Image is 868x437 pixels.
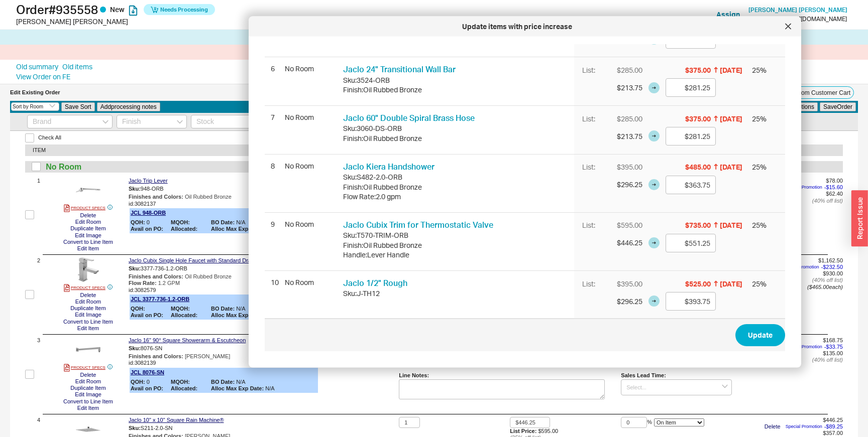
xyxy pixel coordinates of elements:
input: Stock [191,115,261,128]
span: Check All [38,134,61,141]
a: [PERSON_NAME] [PERSON_NAME] [748,7,847,14]
img: 8076-_JACLO___Catalog_Picture_agguzj [76,337,100,362]
button: Edit Room [72,299,104,305]
div: Finish : Oil Rubbed Bronze [343,240,566,250]
div: Sku: [343,172,357,182]
input: Check All [25,133,34,142]
button: Needs Processing [144,4,215,15]
div: id: 3082139 [129,360,395,366]
div: Line Notes: [399,372,605,379]
span: 2 [37,257,40,332]
span: $135.00 [823,350,843,356]
a: JCL 3377-736-1.2-ORB [131,296,189,302]
div: Sku: [343,124,357,134]
div: Flow Rate : 2.0 gpm [343,192,566,202]
div: $595.00 [617,221,642,231]
a: Jaclo 24" Transitional Wall Bar [343,65,456,75]
img: 3377-736-_jaclo___catalog_picture-jpg_k3iutb [76,257,100,282]
a: Jaclo Kiera Handshower [343,162,435,172]
span: $1,162.50 [818,257,843,263]
div: No Room [285,213,335,240]
span: 0 [131,379,171,385]
b: Flow Rate : [129,280,157,286]
div: 7 [265,106,277,133]
span: N/A [211,385,275,392]
b: QOH: [131,219,145,225]
div: J-TH12 [357,289,380,299]
div: [DATE] [720,66,742,76]
div: 3060-DS-ORB [357,124,402,134]
a: PRODUCT SPECS [64,364,105,372]
div: $525.00 [666,279,716,289]
button: SaveOrder [820,102,856,111]
button: Addprocessing notes [97,102,160,111]
div: 8 [265,155,277,182]
b: Avail on PO: [131,226,163,232]
b: List Price: [510,428,536,434]
span: Sku: [129,345,141,351]
b: Avail on PO: [131,312,163,318]
div: List: [582,66,595,76]
div: $285.00 [617,66,642,76]
span: $78.00 [826,178,843,184]
span: Sku: [129,265,141,271]
div: 9 [265,213,277,240]
b: QOH: [131,306,145,312]
div: List: [582,279,595,289]
span: Sku: [129,186,141,192]
a: Jaclo Cubix Trim for Thermostatic Valve [343,220,493,230]
div: 6 [265,58,277,85]
a: Jaclo 10" x 10" Square Rain Machine® [129,417,224,423]
b: MQOH: [171,379,190,385]
div: ITEM [33,147,395,154]
div: 25 % [752,114,777,124]
a: JCL 8076-SN [131,369,164,375]
button: Edit Image [72,312,104,318]
button: Delete [77,212,99,219]
b: Allocated: [171,385,197,391]
a: PRODUCT SPECS [64,284,105,292]
div: Oil Rubbed Bronze [129,194,395,200]
button: Delete [762,423,784,430]
button: Convert to Line Item [60,239,116,245]
a: Old summary [16,62,58,72]
div: Finish : Oil Rubbed Bronze [343,85,566,95]
div: [DATE] [720,114,742,124]
a: Old items [62,62,92,72]
button: Edit Item [74,325,102,332]
a: Jaclo Trip Lever [129,178,168,184]
span: New [110,5,125,14]
button: Save Sort [61,102,95,111]
span: 3 [37,337,40,411]
div: $296.25 [582,297,642,307]
span: - $15.60 [824,184,843,191]
div: [DATE] [720,163,742,173]
b: Finishes and Colors : [129,273,183,279]
a: Jaclo 16" 90° Square Showerarm & Escutcheon [129,337,246,344]
div: 25 % [752,163,777,173]
button: Add Items From Customer Cart [763,86,854,99]
div: [DATE] [720,279,742,289]
span: $357.00 [823,430,843,436]
div: 10 [265,271,277,298]
div: Sku: [343,289,357,299]
svg: open menu [102,120,108,124]
div: id: 3082579 [129,287,395,294]
button: Update [735,324,785,346]
b: BO Date: [211,219,235,225]
span: 3377-736-1.2-ORB [141,265,187,271]
button: Edit Image [72,232,104,239]
div: S482-2.0-ORB [357,172,402,182]
div: 25 % [752,279,777,289]
i: ( $465.00 each) [807,284,843,290]
div: Sales Lead Time: [621,372,732,379]
span: 8076-SN [141,345,162,351]
span: N/A [211,312,275,319]
div: Update items with price increase [254,22,780,32]
span: 0 [131,219,171,226]
span: No Room [46,162,81,172]
div: No Room [285,106,335,133]
div: List: [582,221,595,231]
span: % [647,419,652,425]
a: PRODUCT SPECS [64,204,105,212]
